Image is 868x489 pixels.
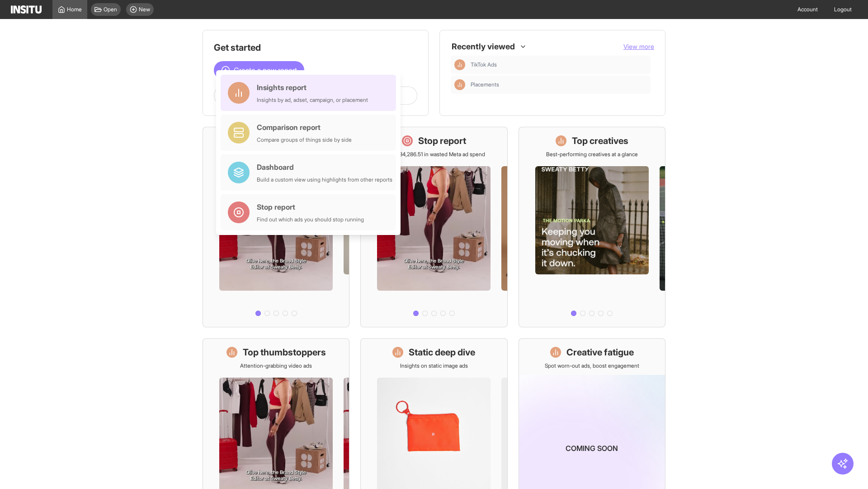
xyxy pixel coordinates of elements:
[471,81,647,88] span: Placements
[400,362,468,369] p: Insights on static image ads
[234,65,297,76] span: Create a new report
[243,346,326,359] h1: Top thumbstoppers
[257,216,364,223] div: Find out which ads you should stop running
[471,81,499,88] span: Placements
[519,127,665,327] a: Top creativesBest-performing creatives at a glance
[454,79,465,90] div: Insights
[471,61,647,68] span: TikTok Ads
[139,6,150,13] span: New
[623,43,654,50] span: View more
[471,61,497,68] span: TikTok Ads
[257,122,352,133] div: Comparison report
[257,176,392,183] div: Build a custom view using highlights from other reports
[214,61,304,79] button: Create a new report
[409,346,475,359] h1: Static deep dive
[257,162,392,173] div: Dashboard
[257,136,352,144] div: Compare groups of things side by side
[203,127,349,327] a: What's live nowSee all active ads instantly
[454,59,465,70] div: Insights
[546,151,638,158] p: Best-performing creatives at a glance
[360,127,507,327] a: Stop reportSave £34,286.51 in wasted Meta ad spend
[67,6,82,13] span: Home
[214,41,417,54] h1: Get started
[257,82,368,93] div: Insights report
[572,134,628,147] h1: Top creatives
[257,201,364,212] div: Stop report
[240,362,312,369] p: Attention-grabbing video ads
[418,134,466,147] h1: Stop report
[383,151,485,158] p: Save £34,286.51 in wasted Meta ad spend
[257,96,368,104] div: Insights by ad, adset, campaign, or placement
[623,42,654,51] button: View more
[11,5,42,14] img: Logo
[104,6,117,13] span: Open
